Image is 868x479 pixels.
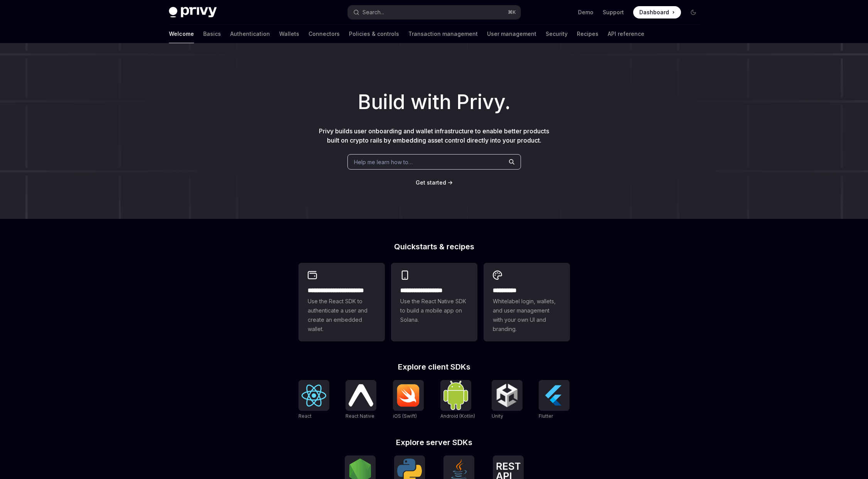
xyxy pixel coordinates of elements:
[298,439,570,446] h2: Explore server SDKs
[487,25,536,43] a: User management
[416,179,446,187] a: Get started
[542,383,566,408] img: Flutter
[391,263,477,341] a: **** **** **** ***Use the React Native SDK to build a mobile app on Solana.
[400,297,468,324] span: Use the React Native SDK to build a mobile app on Solana.
[396,384,421,407] img: iOS (Swift)
[298,243,570,250] h2: Quickstarts & recipes
[578,8,593,16] a: Demo
[346,380,376,420] a: React NativeReact Native
[633,6,681,18] a: Dashboard
[308,297,376,334] span: Use the React SDK to authenticate a user and create an embedded wallet.
[495,383,519,408] img: Unity
[298,380,329,420] a: ReactReact
[416,179,446,186] span: Get started
[408,25,478,43] a: Transaction management
[539,380,570,420] a: FlutterFlutter
[393,380,424,420] a: iOS (Swift)iOS (Swift)
[603,8,624,16] a: Support
[539,413,553,419] span: Flutter
[349,25,399,43] a: Policies & controls
[608,25,644,43] a: API reference
[203,25,221,43] a: Basics
[349,384,373,406] img: React Native
[493,297,561,334] span: Whitelabel login, wallets, and user management with your own UI and branding.
[308,25,340,43] a: Connectors
[687,6,699,18] button: Toggle dark mode
[484,263,570,341] a: **** *****Whitelabel login, wallets, and user management with your own UI and branding.
[443,381,468,410] img: Android (Kotlin)
[346,413,374,419] span: React Native
[440,380,475,420] a: Android (Kotlin)Android (Kotlin)
[393,413,417,419] span: iOS (Swift)
[354,158,413,166] span: Help me learn how to…
[639,8,669,16] span: Dashboard
[508,9,516,15] span: ⌘ K
[302,385,326,407] img: React
[362,8,384,17] div: Search...
[577,25,598,43] a: Recipes
[546,25,568,43] a: Security
[169,25,194,43] a: Welcome
[492,413,503,419] span: Unity
[298,363,570,371] h2: Explore client SDKs
[492,380,522,420] a: UnityUnity
[230,25,270,43] a: Authentication
[319,127,549,144] span: Privy builds user onboarding and wallet infrastructure to enable better products built on crypto ...
[298,413,312,419] span: React
[12,87,856,117] h1: Build with Privy.
[348,5,521,19] button: Search...⌘K
[279,25,299,43] a: Wallets
[169,7,217,18] img: dark logo
[440,413,475,419] span: Android (Kotlin)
